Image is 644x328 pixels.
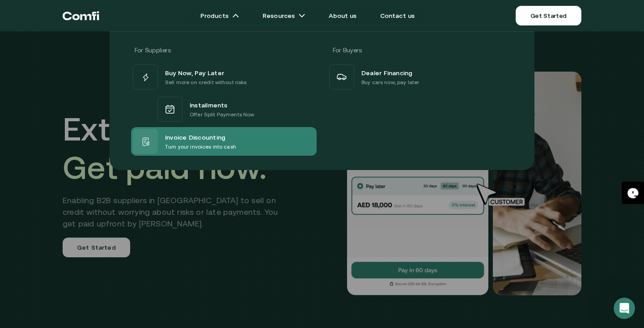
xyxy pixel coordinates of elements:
a: Contact us [369,7,426,25]
a: InstallmentsOffer Split Payments Now [131,91,317,127]
iframe: Intercom live chat [614,298,635,319]
p: Buy cars now, pay later [361,78,419,87]
a: About us [318,7,367,25]
span: Installments [190,99,228,110]
span: Buy Now, Pay Later [165,67,224,78]
span: Dealer Financing [361,67,413,78]
span: For Buyers [333,47,362,54]
a: Return to the top of the Comfi home page [63,2,99,29]
a: Productsarrow icons [190,7,250,25]
a: Dealer FinancingBuy cars now, pay later [327,63,513,91]
span: Invoice Discounting [165,132,225,142]
a: Buy Now, Pay LaterSell more on credit without risks [131,63,317,91]
img: arrow icons [232,12,239,19]
a: Get Started [516,6,581,26]
p: Offer Split Payments Now [190,110,254,119]
a: Invoice DiscountingTurn your invoices into cash [131,127,317,156]
p: Sell more on credit without risks [165,78,247,87]
p: Turn your invoices into cash [165,142,236,151]
img: arrow icons [298,12,305,19]
span: For Suppliers [135,47,170,54]
a: Resourcesarrow icons [252,7,316,25]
